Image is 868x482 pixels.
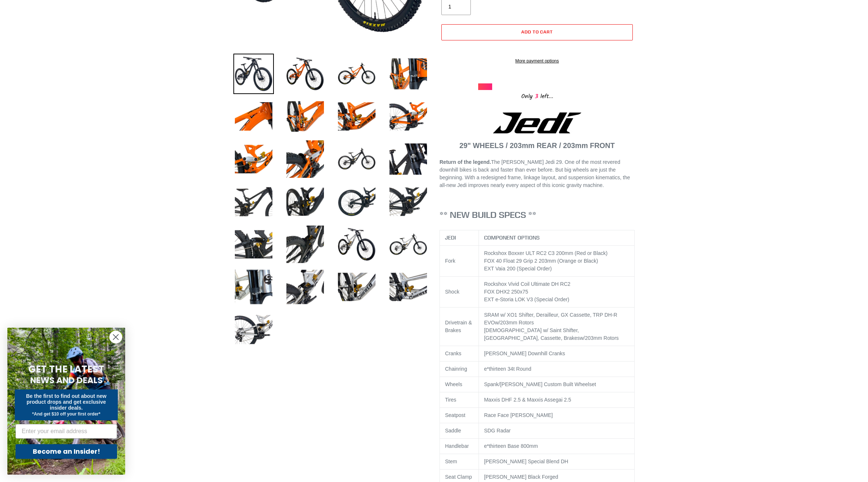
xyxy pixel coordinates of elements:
span: Rockshox Vivid Coil Ultimate DH RC2 [484,281,571,287]
img: Load image into Gallery viewer, JEDI 29 - Complete Bike [285,54,325,94]
span: *And get $10 off your first order* [32,411,100,417]
img: Load image into Gallery viewer, JEDI 29 - Complete Bike [233,139,274,179]
img: Load image into Gallery viewer, JEDI 29 - Complete Bike [233,96,274,137]
img: Load image into Gallery viewer, JEDI 29 - Complete Bike [233,54,274,94]
div: [DEMOGRAPHIC_DATA] w/ Saint Shifter, [GEOGRAPHIC_DATA], Cassette, Brakes w/203mm Rotors [484,327,629,342]
img: Load image into Gallery viewer, JEDI 29 - Complete Bike [285,267,325,307]
button: Become an Insider! [15,444,117,459]
span: Be the first to find out about new product drops and get exclusive insider deals. [26,393,107,411]
img: Load image into Gallery viewer, JEDI 29 - Complete Bike [233,181,274,222]
img: Load image into Gallery viewer, JEDI 29 - Complete Bike [388,181,428,222]
td: Stem [440,454,479,470]
button: Add to cart [441,24,633,40]
td: Seatpost [440,408,479,423]
p: The [PERSON_NAME] Jedi 29. One of the most revered downhill bikes is back and faster than ever be... [440,158,635,189]
span: FOX DHX2 250x75 [484,289,528,295]
td: e*thirteen 34t Round [479,361,635,377]
img: Load image into Gallery viewer, JEDI 29 - Complete Bike [285,181,325,222]
td: Fork [440,246,479,277]
span: Rockshox Boxxer ULT RC2 C3 200mm (Red or Black) [484,250,608,256]
td: Chainring [440,361,479,377]
img: Load image into Gallery viewer, JEDI 29 - Complete Bike [388,224,428,265]
td: Maxxis DHF 2.5 & Maxxis Assegai 2.5 [479,392,635,408]
img: Load image into Gallery viewer, JEDI 29 - Complete Bike [388,267,428,307]
th: JEDI [440,230,479,246]
img: Load image into Gallery viewer, JEDI 29 - Complete Bike [233,224,274,265]
span: Add to cart [521,29,553,35]
td: Cranks [440,346,479,361]
td: Race Face [PERSON_NAME] [479,408,635,423]
img: Load image into Gallery viewer, JEDI 29 - Complete Bike [336,139,377,179]
span: TRP DH-R EVO [484,312,617,325]
strong: 29" WHEELS / 203mm REAR / 203mm FRONT [459,141,615,150]
span: Spank/[PERSON_NAME] Custom Built Wheelset [484,381,596,387]
img: Load image into Gallery viewer, JEDI 29 - Complete Bike [336,267,377,307]
div: SRAM w/ XO1 Shifter, Derailleur, GX Cassette, w/203mm Rotors [484,311,629,327]
span: GET THE LATEST [28,363,104,376]
img: Load image into Gallery viewer, JEDI 29 - Complete Bike [388,54,428,94]
div: Only left... [478,90,596,101]
span: EXT Vaia 200 (Special Order) [484,266,552,271]
td: Handlebar [440,439,479,454]
td: [PERSON_NAME] Special Blend DH [479,454,635,470]
img: Load image into Gallery viewer, JEDI 29 - Complete Bike [388,139,428,179]
img: Load image into Gallery viewer, JEDI 29 - Complete Bike [336,181,377,222]
img: Load image into Gallery viewer, JEDI 29 - Complete Bike [233,267,274,307]
a: More payment options [441,58,633,64]
input: Enter your email address [15,424,117,439]
td: SDG Radar [479,423,635,439]
button: Close dialog [109,331,122,343]
img: Jedi Logo [493,112,581,133]
img: Load image into Gallery viewer, JEDI 29 - Complete Bike [388,96,428,137]
td: Drivetrain & Brakes [440,307,479,346]
img: Load image into Gallery viewer, JEDI 29 - Complete Bike [336,224,377,265]
img: Load image into Gallery viewer, JEDI 29 - Complete Bike [285,96,325,137]
img: Load image into Gallery viewer, JEDI 29 - Complete Bike [285,224,325,265]
img: Load image into Gallery viewer, JEDI 29 - Complete Bike [285,139,325,179]
td: Shock [440,277,479,307]
td: Wheels [440,377,479,392]
td: Saddle [440,423,479,439]
strong: Return of the legend. [440,159,491,165]
td: e*thirteen Base 800mm [479,439,635,454]
td: Tires [440,392,479,408]
img: Load image into Gallery viewer, JEDI 29 - Complete Bike [336,96,377,137]
h3: ** NEW BUILD SPECS ** [440,209,635,220]
span: EXT e-Storia LOK V3 (Special Order) [484,296,569,302]
span: 3 [533,92,540,101]
td: [PERSON_NAME] Downhill Cranks [479,346,635,361]
th: COMPONENT OPTIONS [479,230,635,246]
span: FOX 40 Float 29 Grip 2 203mm (Orange or Black) [484,258,598,264]
img: Load image into Gallery viewer, JEDI 29 - Complete Bike [336,54,377,94]
img: Load image into Gallery viewer, JEDI 29 - Complete Bike [233,309,274,350]
span: NEWS AND DEALS [30,374,103,386]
